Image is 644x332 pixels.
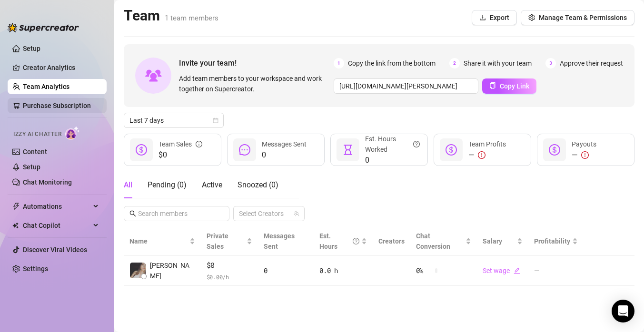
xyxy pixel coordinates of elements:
span: Izzy AI Chatter [13,130,61,139]
div: 0 [264,265,308,276]
span: Profitability [534,237,570,245]
span: Copy the link from the bottom [348,58,436,68]
span: search [129,210,136,217]
a: Set wageedit [483,267,520,274]
span: $0 [159,149,202,161]
button: Export [472,10,517,25]
div: — [468,149,506,161]
span: download [479,14,486,21]
span: exclamation-circle [581,151,589,159]
span: calendar [213,117,218,123]
input: Search members [138,208,216,219]
span: Private Sales [207,232,228,250]
span: Chat Conversion [416,232,450,250]
h2: Team [124,7,218,25]
th: Name [124,227,201,256]
span: dollar-circle [136,144,147,156]
span: Last 7 days [129,113,218,127]
a: Team Analytics [23,83,69,90]
span: $0 [207,260,252,271]
a: Chat Monitoring [23,178,72,186]
span: exclamation-circle [478,151,485,159]
div: — [572,149,596,161]
td: — [528,256,584,286]
span: Snoozed ( 0 ) [238,180,278,189]
a: Purchase Subscription [23,98,99,113]
span: message [239,144,250,156]
a: Creator Analytics [23,60,99,75]
span: Team Profits [468,140,506,148]
span: dollar-circle [446,144,457,156]
span: Messages Sent [264,232,295,250]
span: 3 [545,58,556,68]
span: Export [490,14,509,21]
a: Content [23,148,47,156]
img: logo-BBDzfeDw.svg [8,23,79,32]
a: Setup [23,163,40,171]
span: Manage Team & Permissions [539,14,627,21]
span: question-circle [353,231,359,252]
span: 1 [334,58,344,68]
span: question-circle [413,134,420,155]
span: Share it with your team [464,58,532,68]
span: Approve their request [560,58,623,68]
img: Chat Copilot [12,222,19,229]
div: Est. Hours Worked [365,134,420,155]
div: Team Sales [159,139,202,149]
span: Add team members to your workspace and work together on Supercreator. [179,73,330,94]
img: AI Chatter [65,126,80,140]
span: 0 [365,155,420,166]
div: Est. Hours [319,231,359,252]
span: hourglass [342,144,354,156]
span: 1 team members [165,14,218,22]
span: Name [129,236,188,246]
span: $ 0.00 /h [207,272,252,282]
a: Settings [23,265,48,273]
span: Salary [483,237,502,245]
span: Invite your team! [179,57,334,69]
span: 0 % [416,265,431,276]
th: Creators [373,227,410,256]
span: team [294,211,299,216]
span: info-circle [196,139,202,149]
span: dollar-circle [549,144,560,156]
span: Payouts [572,140,596,148]
a: Discover Viral Videos [23,246,87,254]
span: setting [528,14,535,21]
div: All [124,179,132,191]
span: edit [514,267,520,274]
a: Setup [23,45,40,52]
span: 0 [262,149,307,161]
button: Copy Link [482,78,536,94]
span: [PERSON_NAME] [150,260,195,281]
span: Copy Link [500,82,529,90]
span: thunderbolt [12,203,20,210]
div: Open Intercom Messenger [612,300,634,322]
div: 0.0 h [319,265,367,276]
div: Pending ( 0 ) [148,179,187,191]
span: Automations [23,199,90,214]
span: 2 [449,58,460,68]
span: Messages Sent [262,140,307,148]
span: Chat Copilot [23,218,90,233]
span: Active [202,180,222,189]
button: Manage Team & Permissions [521,10,634,25]
span: copy [489,82,496,89]
img: Tamara King [130,263,146,278]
